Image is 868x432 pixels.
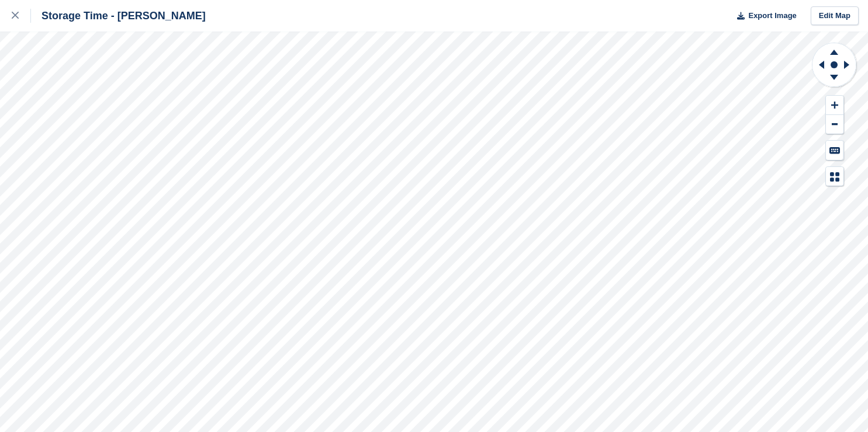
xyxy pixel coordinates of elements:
button: Map Legend [826,167,843,186]
span: Export Image [748,10,796,22]
button: Zoom Out [826,115,843,134]
div: Storage Time - [PERSON_NAME] [31,9,206,23]
a: Edit Map [811,6,859,26]
button: Zoom In [826,96,843,115]
button: Export Image [730,6,797,26]
button: Keyboard Shortcuts [826,141,843,160]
